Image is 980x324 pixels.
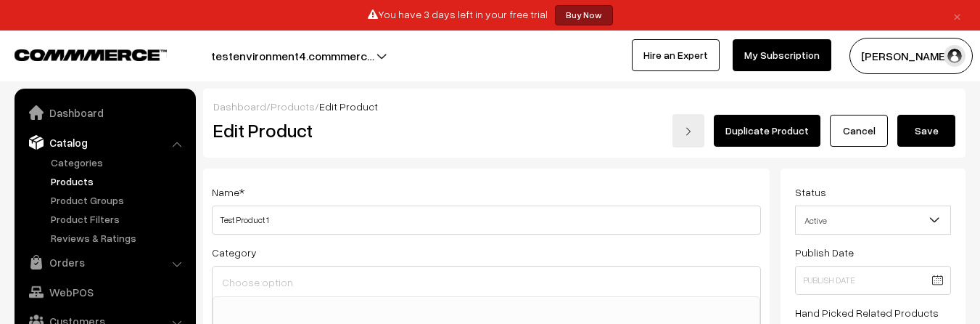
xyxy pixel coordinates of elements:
a: × [947,7,967,24]
a: Dashboard [18,100,191,126]
a: Cancel [830,115,888,147]
a: Products [271,100,315,113]
div: You have 3 days left in your free trial [5,5,975,25]
a: Orders [18,249,191,275]
label: Name [212,185,244,200]
label: Hand Picked Related Products [795,305,939,320]
h2: Edit Product [213,119,510,142]
img: right-arrow.png [684,127,693,136]
input: Name [212,206,761,235]
a: COMMMERCE [15,45,141,62]
img: user [944,45,965,67]
a: Dashboard [213,100,266,113]
label: Status [795,185,826,200]
a: Product Filters [47,211,191,227]
label: Publish Date [795,245,854,260]
span: Edit Product [319,100,378,113]
span: Active [795,206,951,235]
a: Buy Now [555,5,613,25]
a: Hire an Expert [632,39,720,71]
img: COMMMERCE [15,49,167,60]
a: Product Groups [47,193,191,208]
label: Category [212,245,257,260]
button: testenvironment4.commmerc… [160,38,425,74]
button: [PERSON_NAME] [849,38,973,74]
a: Products [47,174,191,189]
div: / / [213,99,955,114]
a: Reviews & Ratings [47,230,191,246]
input: Choose option [218,272,754,293]
button: Save [897,115,955,147]
a: WebPOS [18,279,191,305]
input: Publish Date [795,266,951,295]
a: Duplicate Product [714,115,820,147]
a: Categories [47,155,191,170]
a: My Subscription [733,39,831,71]
a: Catalog [18,129,191,155]
span: Active [796,208,950,233]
